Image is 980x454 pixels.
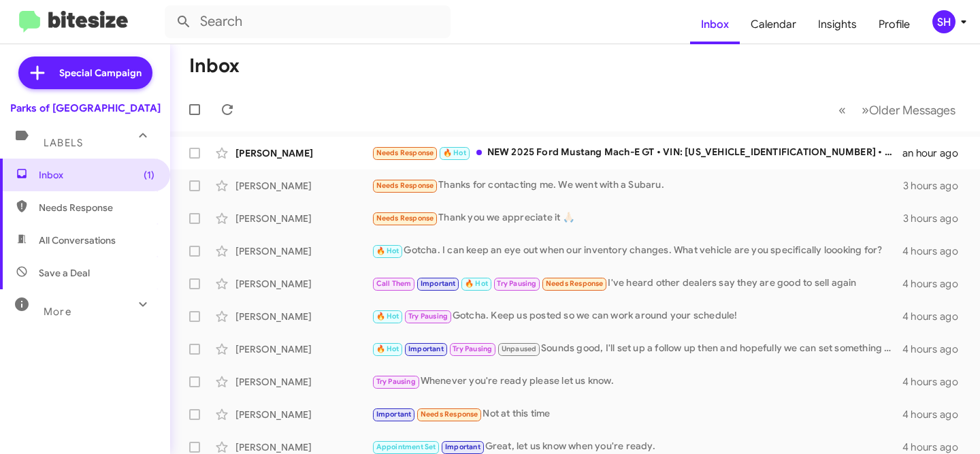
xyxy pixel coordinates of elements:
span: Important [376,410,412,419]
div: Thanks for contacting me. We went with a Subaru. [372,178,903,193]
div: Gotcha. I can keep an eye out when our inventory changes. What vehicle are you specifically loook... [372,243,902,259]
div: 4 hours ago [902,310,969,323]
span: Needs Response [376,214,434,223]
div: 3 hours ago [903,212,969,225]
span: » [862,101,869,118]
a: Insights [807,5,868,44]
div: [PERSON_NAME] [235,146,372,160]
span: Try Pausing [453,344,492,353]
input: Search [165,5,451,38]
div: [PERSON_NAME] [235,179,372,193]
span: « [838,101,846,118]
div: Sounds good, I'll set up a follow up then and hopefully we can set something up when you're in town. [372,341,902,357]
div: 4 hours ago [902,375,969,389]
span: Try Pausing [376,377,416,386]
div: 3 hours ago [903,179,969,193]
button: Previous [830,96,854,124]
span: 🔥 Hot [376,312,399,321]
div: Parks of [GEOGRAPHIC_DATA] [10,101,161,115]
span: Needs Response [39,201,154,214]
span: Important [408,344,444,353]
span: Try Pausing [497,279,536,288]
button: Next [853,96,964,124]
div: [PERSON_NAME] [235,375,372,389]
div: [PERSON_NAME] [235,244,372,258]
span: Important [445,442,480,451]
a: Calendar [740,5,807,44]
button: SH [921,10,965,33]
span: Call Them [376,279,412,288]
span: All Conversations [39,233,116,247]
div: [PERSON_NAME] [235,212,372,225]
div: [PERSON_NAME] [235,310,372,323]
span: Needs Response [546,279,604,288]
div: 4 hours ago [902,277,969,291]
div: an hour ago [902,146,969,160]
span: More [44,306,71,318]
span: Needs Response [421,410,478,419]
span: 🔥 Hot [376,344,399,353]
span: 🔥 Hot [465,279,488,288]
span: Special Campaign [59,66,142,80]
a: Inbox [690,5,740,44]
span: Needs Response [376,148,434,157]
div: Not at this time [372,406,902,422]
div: 4 hours ago [902,342,969,356]
div: SH [932,10,955,33]
span: Appointment Set [376,442,436,451]
span: Important [421,279,456,288]
div: Whenever you're ready please let us know. [372,374,902,389]
div: Gotcha. Keep us posted so we can work around your schedule! [372,308,902,324]
h1: Inbox [189,55,240,77]
span: Older Messages [869,103,955,118]
span: (1) [144,168,154,182]
div: [PERSON_NAME] [235,277,372,291]
span: Try Pausing [408,312,448,321]
span: Unpaused [502,344,537,353]
div: 4 hours ago [902,408,969,421]
span: Labels [44,137,83,149]
div: NEW 2025 Ford Mustang Mach-E GT • VIN: [US_VEHICLE_IDENTIFICATION_NUMBER] • STOCK: FH00159 [372,145,902,161]
span: 🔥 Hot [376,246,399,255]
div: 4 hours ago [902,440,969,454]
a: Special Campaign [18,56,152,89]
span: 🔥 Hot [443,148,466,157]
a: Profile [868,5,921,44]
nav: Page navigation example [831,96,964,124]
div: [PERSON_NAME] [235,440,372,454]
span: Needs Response [376,181,434,190]
div: [PERSON_NAME] [235,342,372,356]
div: 4 hours ago [902,244,969,258]
span: Save a Deal [39,266,90,280]
span: Inbox [39,168,154,182]
div: Thank you we appreciate it 🙏🏻 [372,210,903,226]
div: I've heard other dealers say they are good to sell again [372,276,902,291]
div: [PERSON_NAME] [235,408,372,421]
